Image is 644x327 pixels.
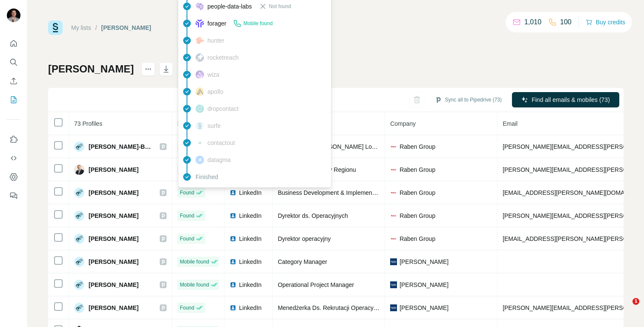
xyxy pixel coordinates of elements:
span: Category Manager [278,258,327,265]
span: contactout [207,139,235,147]
img: Avatar [74,303,84,313]
img: Avatar [74,211,84,221]
span: Raben Group [400,211,435,220]
img: Avatar [74,188,84,198]
span: Email [503,120,517,127]
img: company-logo [390,189,397,196]
img: company-logo [390,166,397,173]
img: company-logo [390,143,397,150]
img: provider surfe logo [195,122,204,130]
span: Raben Group [400,165,435,174]
img: Avatar [74,257,84,267]
li: / [95,23,97,32]
span: Operational Project Manager [278,281,354,288]
span: people-data-labs [207,2,252,11]
span: Found [180,212,194,220]
span: 1 [632,298,639,305]
img: LinkedIn logo [230,281,236,288]
img: provider apollo logo [195,87,204,96]
span: Found [180,235,194,243]
button: Dashboard [7,169,20,185]
img: provider rocketreach logo [195,53,204,62]
img: provider datagma logo [195,156,204,164]
span: Status [177,120,194,127]
img: LinkedIn logo [230,304,236,311]
img: company-logo [390,235,397,242]
span: [PERSON_NAME] [400,304,448,312]
img: provider wiza logo [195,70,204,79]
span: Mobile found [180,281,209,289]
div: [PERSON_NAME] [101,23,151,32]
button: My lists [7,92,20,107]
iframe: Intercom live chat [615,298,635,318]
span: [PERSON_NAME]-Bornus [89,142,151,151]
span: Mobile found [243,20,273,27]
button: Search [7,55,20,70]
span: [PERSON_NAME] [89,165,138,174]
img: LinkedIn logo [230,258,236,265]
span: [PERSON_NAME] [89,188,138,197]
img: company-logo [390,258,397,265]
img: Avatar [74,165,84,175]
button: Buy credits [586,16,625,28]
span: Raben Group [400,188,435,197]
span: LinkedIn [239,304,262,312]
button: Find all emails & mobiles (73) [512,92,619,107]
span: [PERSON_NAME] [89,304,138,312]
img: LinkedIn logo [230,212,236,219]
span: [PERSON_NAME] [89,281,138,289]
button: Use Surfe on LinkedIn [7,132,20,147]
img: provider dropcontact logo [195,104,204,113]
span: Menedżerka Ds. Rekrutacji Operacyjnych [278,304,388,311]
button: Sync all to Pipedrive (73) [429,93,508,106]
img: LinkedIn logo [230,235,236,242]
span: [PERSON_NAME] [400,258,448,266]
span: LinkedIn [239,188,262,197]
img: Avatar [74,234,84,244]
img: provider forager logo [195,19,204,28]
span: LinkedIn [239,281,262,289]
span: Raben Group [400,142,435,151]
button: actions [141,62,155,76]
button: Feedback [7,188,20,203]
span: Found [180,304,194,312]
button: Quick start [7,36,20,51]
span: Dyrektor operacyjny [278,235,331,242]
span: Company [390,120,416,127]
img: Avatar [74,142,84,152]
button: Use Surfe API [7,150,20,166]
span: LinkedIn [239,234,262,243]
span: dropcontact [207,104,239,113]
span: Dyrektor ds. Operacyjnych [278,212,348,219]
span: datagma [207,156,230,164]
a: My lists [71,24,91,31]
span: Not found [269,3,291,10]
span: [PERSON_NAME] [89,258,138,266]
span: LinkedIn [239,258,262,266]
img: company-logo [390,212,397,219]
span: forager [207,19,226,28]
button: Enrich CSV [7,73,20,89]
span: [PERSON_NAME] [89,211,138,220]
img: provider people-data-labs logo [195,3,204,10]
span: Find all emails & mobiles (73) [532,95,610,104]
p: 1,010 [524,17,541,27]
span: rocketreach [207,53,239,62]
span: [PERSON_NAME] [89,234,138,243]
p: 100 [560,17,572,27]
span: surfe [207,122,221,130]
img: Avatar [7,9,20,22]
span: Raben Group [400,234,435,243]
span: [PERSON_NAME] [400,281,448,289]
span: 73 Profiles [74,120,102,127]
span: Business Development & Implementation Manager [278,189,412,196]
span: Finished [195,173,218,181]
span: hunter [207,36,224,45]
span: apollo [207,87,223,96]
span: wiza [207,70,219,79]
img: company-logo [390,281,397,288]
img: LinkedIn logo [230,189,236,196]
img: provider hunter logo [195,37,204,44]
span: LinkedIn [239,211,262,220]
img: provider contactout logo [195,141,204,145]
